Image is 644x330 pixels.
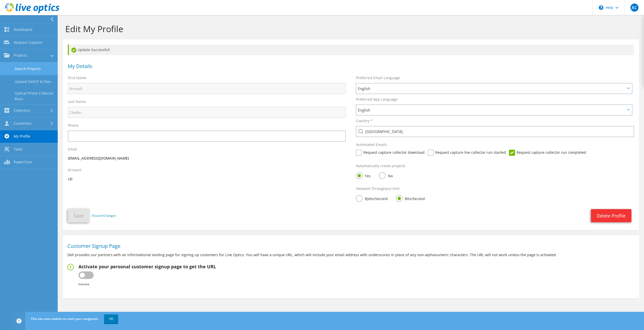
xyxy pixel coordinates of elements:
[591,209,631,222] a: Delete Profile
[356,118,372,123] label: Country *
[396,195,425,201] label: Bits/Second
[68,209,89,223] button: Save
[104,314,118,323] a: OK
[356,172,370,179] label: Yes
[78,264,216,269] h2: Activate your personal customer signup page to get the URL
[68,167,81,172] label: Account
[356,150,424,156] label: Request capture collector download
[92,213,116,218] a: Discard Changes
[67,252,634,258] p: Dell provides our partners with an informational landing page for signing up customers for Live O...
[68,147,77,152] label: Email
[358,107,625,113] span: English
[356,142,387,147] label: Automated Emails
[68,75,86,80] label: First Name
[68,156,346,161] p: [EMAIL_ADDRESS][DOMAIN_NAME]
[428,150,506,156] label: Request capture live collector run started
[78,282,89,286] b: Inactive
[67,244,632,249] h1: Customer Signup Page
[65,24,634,34] h1: Edit My Profile
[379,172,392,179] label: No
[68,64,631,69] h1: My Details
[599,5,603,10] svg: \n
[358,85,625,92] span: English
[68,45,634,55] div: Update Successful!
[356,186,399,191] label: Network Throughput Unit
[68,99,86,104] label: Last Name
[356,163,405,168] label: Automatically create projects
[356,195,387,201] label: Bytes/Second
[356,97,397,102] label: Preferred App Language
[68,176,346,182] p: r2i
[31,317,99,321] span: This site uses cookies to track your navigation.
[509,150,586,156] label: Request capture collector run completed
[356,75,400,80] label: Preferred Email Language
[630,4,638,12] span: AC
[68,123,78,128] label: Phone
